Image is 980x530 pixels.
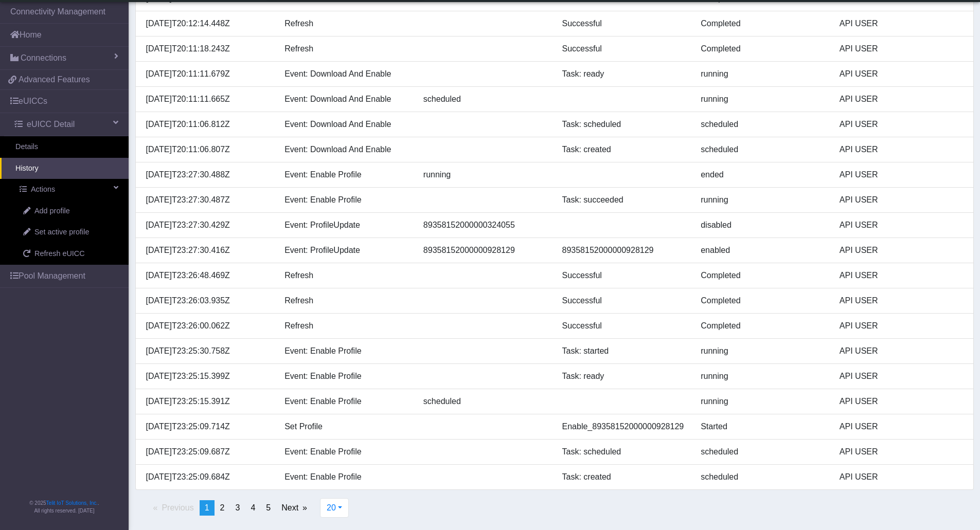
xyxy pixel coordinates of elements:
[555,320,693,332] div: Successful
[277,446,416,458] div: Event: Enable Profile
[693,118,832,131] div: scheduled
[138,421,277,433] div: [DATE]T23:25:09.714Z
[555,446,693,458] div: Task: scheduled
[832,17,971,30] div: API USER
[138,295,277,307] div: [DATE]T23:26:03.935Z
[138,194,277,206] div: [DATE]T23:27:30.487Z
[693,244,832,257] div: enabled
[832,244,971,257] div: API USER
[693,269,832,282] div: Completed
[832,320,971,332] div: API USER
[832,370,971,382] div: API USER
[138,320,277,332] div: [DATE]T23:26:00.062Z
[27,118,75,131] span: eUICC Detail
[555,244,693,257] div: 89358152000000928129
[832,421,971,433] div: API USER
[277,118,416,131] div: Event: Download And Enable
[693,446,832,458] div: scheduled
[327,503,336,512] span: 20
[277,143,416,156] div: Event: Download And Enable
[832,295,971,307] div: API USER
[251,503,255,512] span: 4
[693,219,832,231] div: disabled
[277,194,416,206] div: Event: Enable Profile
[21,52,66,64] span: Connections
[693,68,832,80] div: running
[138,143,277,156] div: [DATE]T20:11:06.807Z
[235,503,240,512] span: 3
[832,43,971,55] div: API USER
[832,194,971,206] div: API USER
[555,269,693,282] div: Successful
[693,43,832,55] div: Completed
[277,345,416,357] div: Event: Enable Profile
[416,395,555,408] div: scheduled
[8,200,129,222] a: Add profile
[8,243,129,265] a: Refresh eUICC
[277,93,416,105] div: Event: Download And Enable
[832,143,971,156] div: API USER
[138,370,277,382] div: [DATE]T23:25:15.399Z
[162,503,193,512] span: Previous
[832,395,971,408] div: API USER
[555,17,693,30] div: Successful
[832,269,971,282] div: API USER
[34,206,70,217] span: Add profile
[277,471,416,483] div: Event: Enable Profile
[555,295,693,307] div: Successful
[138,43,277,55] div: [DATE]T20:11:18.243Z
[277,244,416,257] div: Event: ProfileUpdate
[138,169,277,181] div: [DATE]T23:27:30.488Z
[276,500,312,516] a: Next page
[832,118,971,131] div: API USER
[138,244,277,257] div: [DATE]T23:27:30.416Z
[31,184,55,195] span: Actions
[138,93,277,105] div: [DATE]T20:11:11.665Z
[416,93,555,105] div: scheduled
[693,395,832,408] div: running
[277,395,416,408] div: Event: Enable Profile
[555,421,693,433] div: Enable_89358152000000928129
[693,194,832,206] div: running
[277,269,416,282] div: Refresh
[4,179,129,200] a: Actions
[266,503,271,512] span: 5
[220,503,225,512] span: 2
[832,345,971,357] div: API USER
[693,93,832,105] div: running
[4,113,129,136] a: eUICC Detail
[138,345,277,357] div: [DATE]T23:25:30.758Z
[277,295,416,307] div: Refresh
[277,320,416,332] div: Refresh
[693,345,832,357] div: running
[138,395,277,408] div: [DATE]T23:25:15.391Z
[277,17,416,30] div: Refresh
[138,219,277,231] div: [DATE]T23:27:30.429Z
[138,17,277,30] div: [DATE]T20:12:14.448Z
[138,269,277,282] div: [DATE]T23:26:48.469Z
[555,194,693,206] div: Task: succeeded
[832,471,971,483] div: API USER
[128,500,313,516] ul: Pagination
[555,345,693,357] div: Task: started
[555,370,693,382] div: Task: ready
[138,68,277,80] div: [DATE]T20:11:11.679Z
[277,43,416,55] div: Refresh
[416,219,555,231] div: 89358152000000324055
[138,118,277,131] div: [DATE]T20:11:06.812Z
[693,320,832,332] div: Completed
[416,169,555,181] div: running
[277,219,416,231] div: Event: ProfileUpdate
[832,446,971,458] div: API USER
[277,68,416,80] div: Event: Download And Enable
[693,295,832,307] div: Completed
[832,93,971,105] div: API USER
[693,143,832,156] div: scheduled
[320,498,349,518] button: 20
[46,500,98,506] a: Telit IoT Solutions, Inc.
[205,503,209,512] span: 1
[693,17,832,30] div: Completed
[555,143,693,156] div: Task: created
[19,74,90,86] span: Advanced Features
[277,169,416,181] div: Event: Enable Profile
